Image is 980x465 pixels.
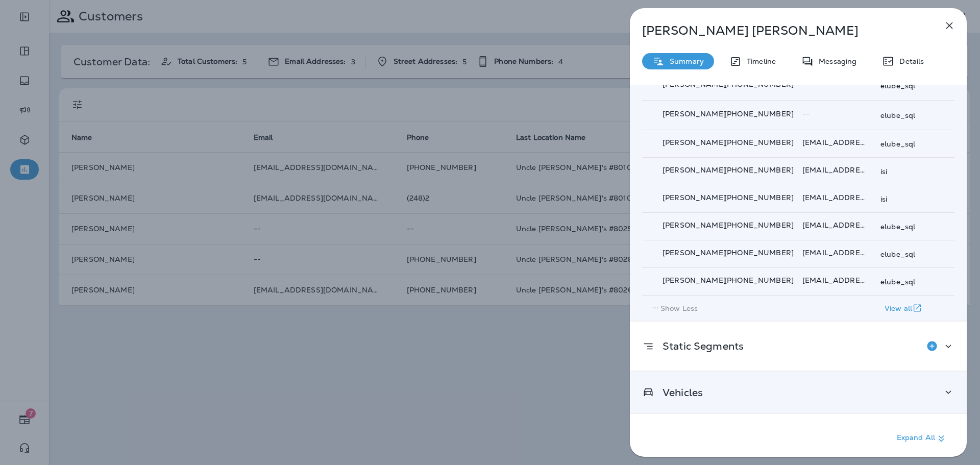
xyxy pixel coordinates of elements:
p: Details [894,57,924,65]
p: [PERSON_NAME] [663,276,729,284]
p: [PERSON_NAME] [663,221,729,229]
p: Show Less [660,304,698,312]
p: Summary [665,57,704,65]
p: [PERSON_NAME] [663,110,729,118]
p: [PHONE_NUMBER] [724,193,801,202]
p: [PERSON_NAME] [663,166,729,174]
p: Timeline [742,57,776,65]
p: [PHONE_NUMBER] [724,80,801,88]
p: isi [880,167,887,176]
p: elube_sql [880,111,915,119]
p: [PERSON_NAME] [663,80,729,88]
p: elube_sql [880,278,915,286]
p: [PERSON_NAME] [PERSON_NAME] [642,23,921,38]
p: Static Segments [654,342,744,350]
p: elube_sql [880,250,915,258]
p: Vehicles [654,388,703,397]
p: bbrooks@fullspeedautomotive.com [802,276,869,284]
p: [PERSON_NAME] [663,249,729,257]
button: Expand All [893,429,951,448]
p: [PHONE_NUMBER] [724,166,801,174]
button: Add to Static Segment [922,336,942,356]
p: isi [880,195,887,203]
button: View all [880,300,926,316]
span: -- [802,80,810,89]
p: bbrooks@fullspeedautomotive.com [802,221,869,229]
p: [PHONE_NUMBER] [724,110,801,118]
p: bbrooks@fullspeedautomotive.com [802,138,869,146]
p: brianbrooks3439@gmail.com [802,193,869,202]
p: Expand All [897,432,947,445]
button: Show Less [646,300,702,316]
p: [PERSON_NAME] [663,193,729,202]
p: View all [885,304,912,312]
p: [PHONE_NUMBER] [724,249,801,257]
p: [PHONE_NUMBER] [724,138,801,146]
p: [PHONE_NUMBER] [724,221,801,229]
p: elube_sql [880,223,915,231]
p: [PHONE_NUMBER] [724,276,801,284]
p: bbrooks@fullspeedautomotive.com [802,166,869,174]
p: elube_sql [880,82,915,90]
p: Messaging [814,57,856,65]
p: bbrooks@fullspeedautomotive.com [802,249,869,257]
span: -- [802,109,810,118]
p: elube_sql [880,140,915,148]
p: [PERSON_NAME] [663,138,729,146]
